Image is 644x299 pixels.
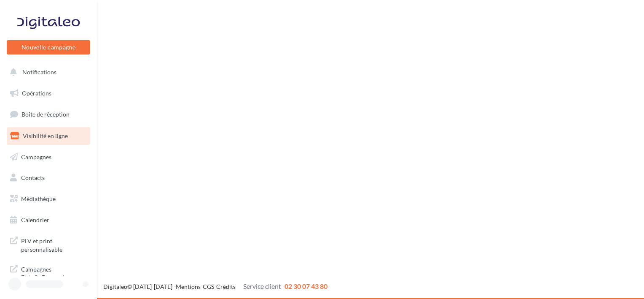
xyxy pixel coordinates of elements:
[5,232,92,257] a: PLV et print personnalisable
[176,283,201,290] a: Mentions
[5,211,92,229] a: Calendrier
[21,195,56,202] span: Médiathèque
[5,63,89,81] button: Notifications
[216,283,236,290] a: Crédits
[22,68,56,76] span: Notifications
[21,235,87,253] span: PLV et print personnalisable
[7,40,90,54] button: Nouvelle campagne
[21,216,49,223] span: Calendrier
[5,260,92,285] a: Campagnes DataOnDemand
[5,127,92,145] a: Visibilité en ligne
[243,282,281,290] span: Service client
[5,148,92,166] a: Campagnes
[5,169,92,187] a: Contacts
[23,132,68,139] span: Visibilité en ligne
[21,174,45,181] span: Contacts
[21,111,70,118] span: Boîte de réception
[103,283,127,290] a: Digitaleo
[203,283,214,290] a: CGS
[21,153,51,160] span: Campagnes
[22,90,51,97] span: Opérations
[103,283,327,290] span: © [DATE]-[DATE] - - -
[5,84,92,102] a: Opérations
[21,264,87,282] span: Campagnes DataOnDemand
[5,190,92,208] a: Médiathèque
[284,282,327,290] span: 02 30 07 43 80
[5,105,92,123] a: Boîte de réception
